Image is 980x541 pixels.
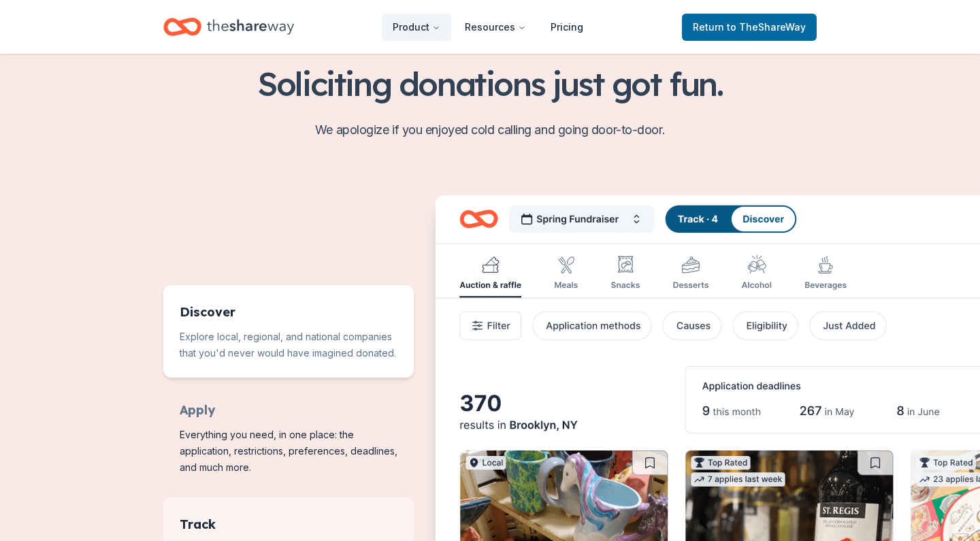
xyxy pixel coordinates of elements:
h2: Soliciting donations just got fun. [163,65,817,103]
span: to TheShareWay [727,21,806,33]
p: We apologize if you enjoyed cold calling and going door-to-door. [163,119,817,141]
a: Home [163,11,294,43]
a: Pricing [540,14,594,41]
button: Product [382,14,451,41]
span: Return [693,19,806,35]
button: Resources [454,14,537,41]
a: Returnto TheShareWay [682,14,817,41]
nav: Main [382,11,594,43]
